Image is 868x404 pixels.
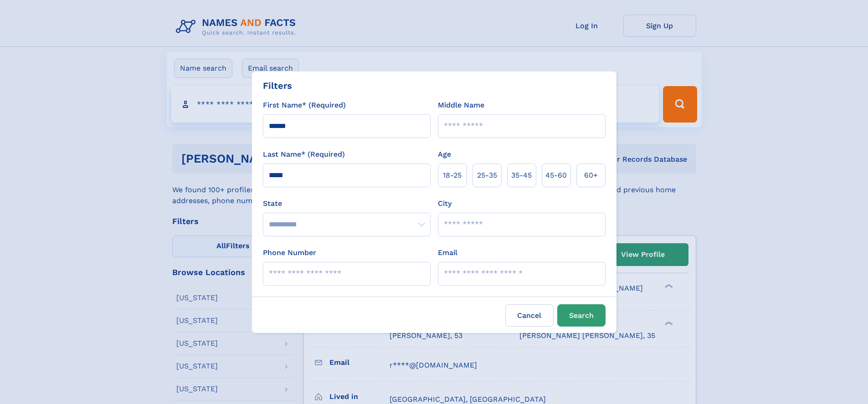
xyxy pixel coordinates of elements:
[438,247,457,258] label: Email
[263,149,345,160] label: Last Name* (Required)
[505,304,554,327] label: Cancel
[263,247,316,258] label: Phone Number
[584,170,598,181] span: 60+
[263,100,346,111] label: First Name* (Required)
[438,149,451,160] label: Age
[263,198,431,209] label: State
[443,170,462,181] span: 18‑25
[511,170,532,181] span: 35‑45
[477,170,497,181] span: 25‑35
[438,100,484,111] label: Middle Name
[545,170,567,181] span: 45‑60
[438,198,452,209] label: City
[263,79,292,92] div: Filters
[557,304,606,327] button: Search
